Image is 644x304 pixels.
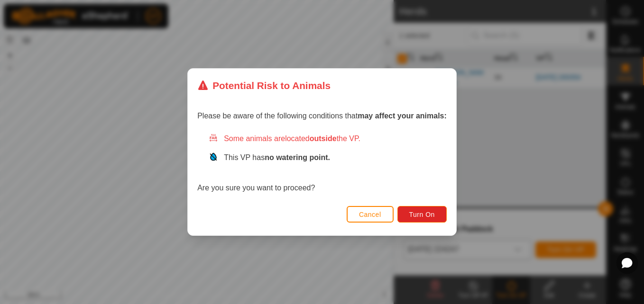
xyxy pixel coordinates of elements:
div: Some animals are [209,133,447,144]
strong: may affect your animals: [358,112,447,120]
span: This VP has [224,153,330,161]
strong: outside [310,134,337,143]
span: located the VP. [285,134,360,143]
span: Turn On [409,211,435,218]
span: Please be aware of the following conditions that [197,112,447,120]
div: Are you sure you want to proceed? [197,133,447,194]
strong: no watering point. [265,153,330,161]
button: Turn On [397,206,447,223]
span: Cancel [359,211,381,218]
button: Cancel [347,206,394,223]
div: Potential Risk to Animals [197,78,331,93]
